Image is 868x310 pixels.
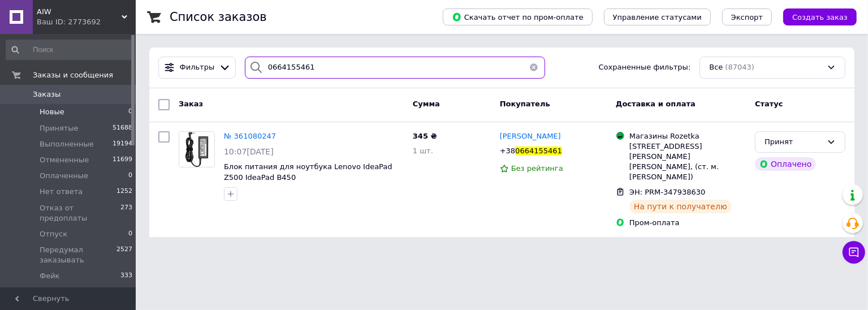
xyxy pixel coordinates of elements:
span: 0664155461 [515,147,562,155]
span: Нет ответа [40,187,83,197]
span: 51688 [113,123,132,134]
h1: Список заказов [170,10,267,24]
span: 345 ₴ [413,132,437,140]
span: Создать заказ [792,13,848,21]
span: 0 [128,107,132,117]
a: Фото товару [179,131,215,167]
span: Сохраненные фильтры: [599,62,691,73]
a: Блок питания для ноутбука Lenovo IdeaPad Z500 IdeaPad B450 [224,162,392,182]
span: Выполненные [40,139,94,149]
div: Магазины Rozetka [629,131,746,141]
span: Передумал заказывать [40,245,116,265]
span: (87043) [726,63,755,71]
div: Принят [765,136,822,148]
span: Оплаченные [40,171,88,181]
span: Принятые [40,123,79,134]
span: 10:07[DATE] [224,147,274,156]
span: ЭН: PRM-347938630 [629,188,706,196]
span: Сумма [413,100,440,108]
span: Заказы и сообщения [33,70,113,80]
span: 19194 [113,139,132,149]
button: Управление статусами [604,8,711,25]
span: 0 [128,229,132,239]
span: [PERSON_NAME] [500,132,561,140]
input: Поиск по номеру заказа, ФИО покупателя, номеру телефона, Email, номеру накладной [245,57,545,79]
span: 2527 [116,245,132,265]
button: Создать заказ [783,8,857,25]
div: Ваш ID: 2773692 [37,17,136,27]
a: Создать заказ [772,12,857,21]
span: Статус [755,100,783,108]
span: Без рейтинга [511,164,563,173]
span: Фильтры [180,62,215,73]
span: +38 [500,147,515,155]
span: 333 [120,271,132,281]
input: Поиск [6,40,133,60]
div: Пром-оплата [629,218,746,228]
span: Фейк [40,271,60,281]
button: Очистить [522,57,545,79]
span: AIW [37,7,122,17]
span: Заказы [33,89,61,100]
span: Отпуск [40,229,67,239]
a: № 361080247 [224,132,276,140]
button: Чат с покупателем [843,241,865,264]
a: [PERSON_NAME] [500,131,561,142]
span: 0 [128,171,132,181]
span: Скачать отчет по пром-оплате [452,12,584,22]
span: Все [709,62,723,73]
div: [STREET_ADDRESS][PERSON_NAME][PERSON_NAME], (ст. м. [PERSON_NAME]) [629,141,746,183]
div: На пути к получателю [629,200,732,213]
span: Заказ [179,100,203,108]
button: Скачать отчет по пром-оплате [443,8,593,25]
span: Отказ от предоплаты [40,203,120,223]
img: Фото товару [179,132,214,167]
span: Отмененные [40,155,89,165]
span: 11699 [113,155,132,165]
span: 273 [120,203,132,223]
span: Новые [40,107,64,117]
span: Управление статусами [613,13,702,21]
span: 1 шт. [413,147,433,155]
span: 1252 [116,187,132,197]
span: Доставка и оплата [616,100,696,108]
div: Оплачено [755,157,816,171]
span: Покупатель [500,100,550,108]
button: Экспорт [722,8,772,25]
span: Экспорт [731,13,763,21]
